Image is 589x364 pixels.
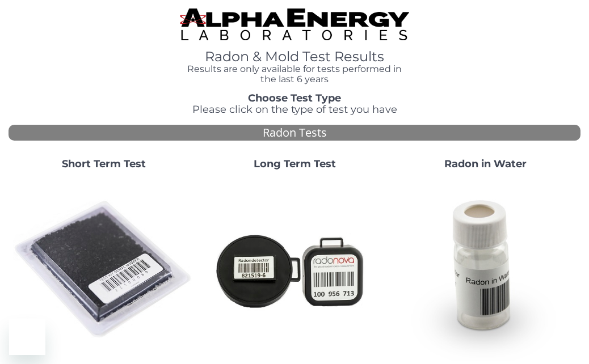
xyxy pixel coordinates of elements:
[9,319,45,355] iframe: Button to launch messaging window
[444,158,527,170] strong: Radon in Water
[180,64,409,84] h4: Results are only available for tests performed in the last 6 years
[180,9,409,40] img: TightCrop.jpg
[13,179,195,361] img: ShortTerm.jpg
[394,179,576,361] img: RadoninWater.jpg
[204,179,385,361] img: Radtrak2vsRadtrak3.jpg
[248,92,341,104] strong: Choose Test Type
[62,158,146,170] strong: Short Term Test
[192,103,397,116] span: Please click on the type of test you have
[180,49,409,64] h1: Radon & Mold Test Results
[9,125,580,141] div: Radon Tests
[254,158,336,170] strong: Long Term Test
